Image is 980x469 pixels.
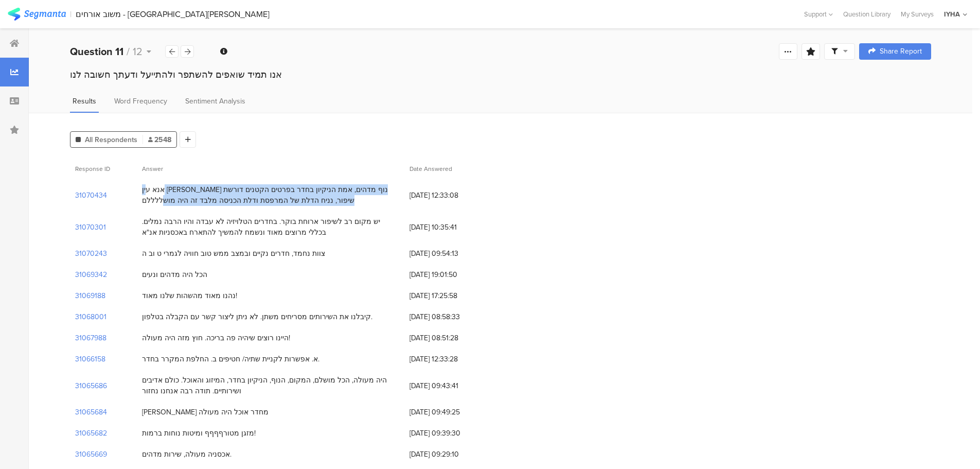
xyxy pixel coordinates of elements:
div: היינו רוצים שיהיה פה בריכה. חוץ מזה היה מעולה! [142,333,290,343]
span: [DATE] 12:33:08 [409,190,492,201]
span: [DATE] 12:33:28 [409,354,492,364]
span: [DATE] 19:01:50 [409,269,492,280]
div: משוב אורחים - [GEOGRAPHIC_DATA][PERSON_NAME] [76,9,270,19]
div: היה מעולה, הכל מושלם, המקום, הנוף, הניקיון בחדר, המיזוג והאוכל. כולם אדיבים ושירותיים. תודה רבה א... [142,375,399,396]
span: [DATE] 17:25:58 [409,290,492,301]
span: Answer [142,164,163,173]
span: 2548 [148,134,171,145]
section: 31069342 [75,269,107,280]
section: 31066158 [75,354,105,364]
section: 31065686 [75,380,107,391]
section: 31065684 [75,407,107,418]
section: 31069188 [75,290,105,301]
span: Date Answered [409,164,452,173]
span: 12 [133,44,142,59]
span: [DATE] 08:58:33 [409,311,492,322]
span: Word Frequency [114,96,167,107]
section: 31070434 [75,190,107,201]
section: 31067988 [75,333,106,343]
a: Question Library [838,9,896,19]
div: מזגן מטורףףףף ומיטות נוחות ברמות! [142,428,256,439]
div: IYHA [944,9,960,19]
div: הכל היה מדהים ונעים [142,269,207,280]
span: [DATE] 09:54:13 [409,248,492,259]
section: 31070301 [75,222,106,233]
span: Results [73,96,96,107]
section: 31070243 [75,248,107,259]
div: אנו תמיד שואפים להשתפר ולהתייעל ודעתך חשובה לנו [70,68,931,81]
span: [DATE] 09:43:41 [409,380,492,391]
span: [DATE] 09:39:30 [409,428,492,439]
span: [DATE] 09:49:25 [409,407,492,418]
div: [PERSON_NAME] מחדר אוכל היה מעולה [142,407,269,418]
span: [DATE] 10:35:41 [409,222,492,233]
span: All Respondents [85,134,137,145]
span: Response ID [75,164,110,173]
div: אכסניה מעולה, שירות מדהים. [142,449,231,460]
section: 31068001 [75,311,106,322]
div: א. אפשרות לקניית שתיה/ חטיפים ב. החלפת המקרר בחדר. [142,354,319,364]
img: segmanta logo [8,8,66,21]
b: Question 11 [70,44,123,59]
div: אנא עין [PERSON_NAME] נוף מדהים, אמת הניקיון בחדר בפרטים הקטנים דורשת שיפור, נניח הדלת של המרפסת ... [142,184,399,206]
span: [DATE] 09:29:10 [409,449,492,460]
span: Sentiment Analysis [185,96,245,107]
span: [DATE] 08:51:28 [409,333,492,343]
div: | [70,8,72,20]
span: / [127,44,130,59]
section: 31065669 [75,449,107,460]
div: קיבלנו את השירותים מסריחים משתן. לא ניתן ליצור קשר עם הקבלה בטלפון. [142,311,372,322]
section: 31065682 [75,428,107,439]
div: יש מקום רב לשיפור ארוחת בוקר. בחדרים הטלויזיה לא עבדה והיו הרבה נמלים. בכללי מרוצים מאוד ונשמח לה... [142,216,399,238]
div: Support [804,6,833,22]
div: צוות נחמד, חדרים נקיים ובמצב ממש טוב חוויה לגמרי ט וב ה [142,248,325,259]
a: My Surveys [896,9,939,19]
div: נהנו מאוד מהשהות שלנו מאוד! [142,290,237,301]
span: Share Report [880,48,922,55]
